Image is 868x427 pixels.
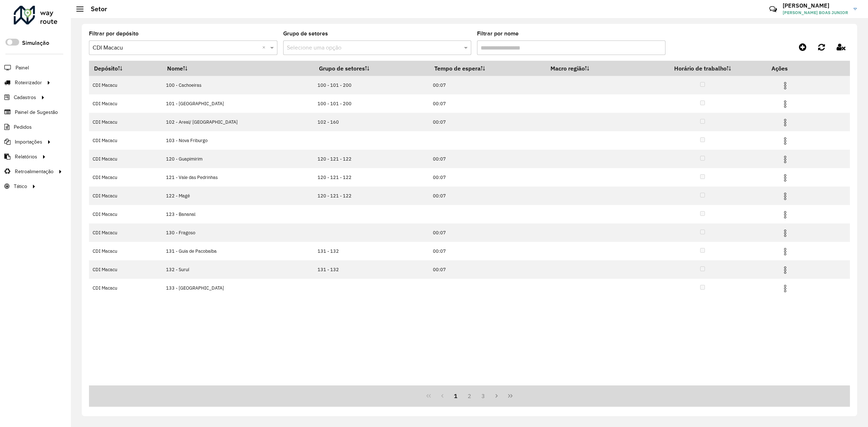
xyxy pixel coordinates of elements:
td: 101 - [GEOGRAPHIC_DATA] [162,94,314,113]
td: CDI Macacu [89,260,162,279]
td: 131 - 132 [314,242,429,260]
td: CDI Macacu [89,242,162,260]
span: Retroalimentação [15,168,54,175]
th: Ações [766,61,810,76]
span: Cadastros [14,94,36,101]
th: Macro região [545,61,639,76]
label: Grupo de setores [283,29,328,38]
td: 102 - 160 [314,113,429,131]
td: 100 - 101 - 200 [314,76,429,94]
td: 120 - 121 - 122 [314,168,429,187]
button: 2 [463,389,476,403]
td: 00:07 [429,242,545,260]
span: Importações [15,138,42,146]
span: Painel de Sugestão [15,108,58,116]
label: Simulação [22,39,49,47]
th: Grupo de setores [314,61,429,76]
span: Tático [14,183,27,190]
td: CDI Macacu [89,187,162,205]
th: Nome [162,61,314,76]
button: Next Page [490,389,504,403]
span: Painel [16,64,29,72]
td: 100 - Cachoeiras [162,76,314,94]
td: CDI Macacu [89,131,162,150]
a: Contato Rápido [765,1,781,17]
td: 00:07 [429,260,545,279]
td: 121 - Vale das Pedrinhas [162,168,314,187]
td: 00:07 [429,113,545,131]
td: 100 - 101 - 200 [314,94,429,113]
button: 3 [476,389,490,403]
span: Roteirizador [15,79,42,86]
td: 120 - 121 - 122 [314,187,429,205]
td: 00:07 [429,223,545,242]
td: 00:07 [429,187,545,205]
td: 130 - Fragoso [162,223,314,242]
td: 131 - 132 [314,260,429,279]
td: 131 - Guia de Pacobaíba [162,242,314,260]
td: 102 - Areal/ [GEOGRAPHIC_DATA] [162,113,314,131]
button: 1 [449,389,463,403]
button: Last Page [503,389,517,403]
td: CDI Macacu [89,76,162,94]
span: Pedidos [14,123,32,131]
td: 120 - Guapimirim [162,150,314,168]
td: CDI Macacu [89,205,162,223]
td: 103 - Nova Friburgo [162,131,314,150]
td: 120 - 121 - 122 [314,150,429,168]
span: [PERSON_NAME] BOAS JUNIOR [783,9,848,16]
label: Filtrar por depósito [89,29,139,38]
th: Depósito [89,61,162,76]
td: CDI Macacu [89,168,162,187]
span: Clear all [262,43,268,52]
td: CDI Macacu [89,223,162,242]
h2: Setor [84,5,107,13]
th: Horário de trabalho [638,61,766,76]
label: Filtrar por nome [477,29,519,38]
td: 00:07 [429,150,545,168]
td: 132 - Suruí [162,260,314,279]
td: CDI Macacu [89,94,162,113]
th: Tempo de espera [429,61,545,76]
td: 133 - [GEOGRAPHIC_DATA] [162,279,314,297]
h3: [PERSON_NAME] [783,2,848,9]
td: 00:07 [429,76,545,94]
td: CDI Macacu [89,150,162,168]
td: CDI Macacu [89,113,162,131]
td: 122 - Magé [162,187,314,205]
span: Relatórios [15,153,37,161]
td: 00:07 [429,94,545,113]
td: 123 - Bananal [162,205,314,223]
td: 00:07 [429,168,545,187]
td: CDI Macacu [89,279,162,297]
